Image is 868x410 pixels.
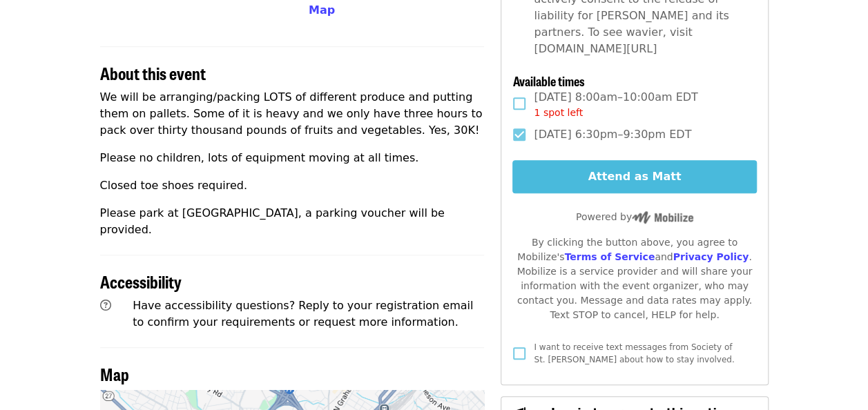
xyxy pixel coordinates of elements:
[100,61,206,85] span: About this event
[512,160,756,193] button: Attend as Matt
[512,235,756,322] div: By clicking the button above, you agree to Mobilize's and . Mobilize is a service provider and wi...
[534,107,583,118] span: 1 spot left
[100,89,485,139] p: We will be arranging/packing LOTS of different produce and putting them on pallets. Some of it is...
[100,177,485,194] p: Closed toe shoes required.
[512,72,584,90] span: Available times
[309,2,335,19] button: Map
[309,3,335,17] span: Map
[632,211,693,224] img: Powered by Mobilize
[534,89,697,120] span: [DATE] 8:00am–10:00am EDT
[100,299,111,312] i: question-circle icon
[576,211,693,222] span: Powered by
[100,150,485,166] p: Please no children, lots of equipment moving at all times.
[564,251,655,262] a: Terms of Service
[100,269,182,293] span: Accessibility
[673,251,749,262] a: Privacy Policy
[534,342,734,364] span: I want to receive text messages from Society of St. [PERSON_NAME] about how to stay involved.
[534,126,691,143] span: [DATE] 6:30pm–9:30pm EDT
[133,299,473,329] span: Have accessibility questions? Reply to your registration email to confirm your requirements or re...
[100,362,129,386] span: Map
[100,205,485,238] p: Please park at [GEOGRAPHIC_DATA], a parking voucher will be provided.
